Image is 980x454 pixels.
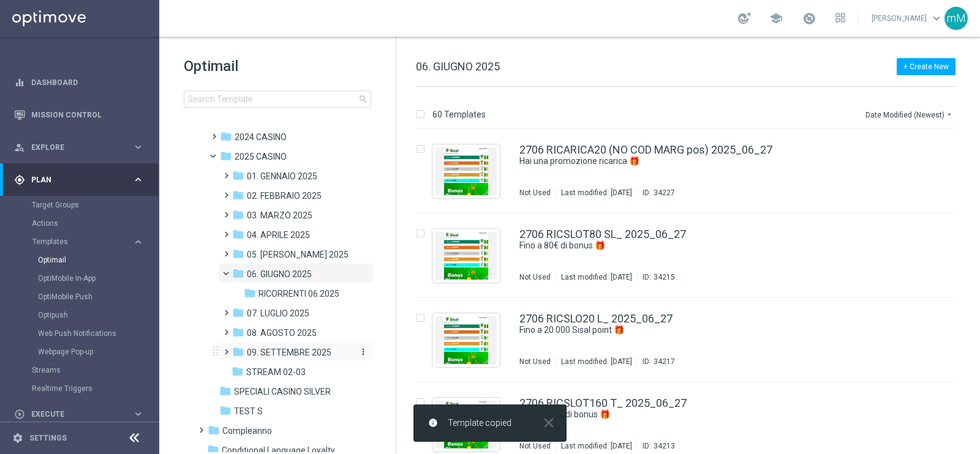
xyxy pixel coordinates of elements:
span: Explore [31,144,132,151]
div: ID: [637,441,675,451]
a: OptiMobile In-App [38,274,127,283]
div: Templates keyboard_arrow_right [32,237,145,247]
div: Not Used [519,272,551,282]
i: folder [232,228,244,240]
a: Fino a 20.000 Sisal point 🎁​ [519,324,875,336]
a: Web Push Notifications [38,329,127,338]
div: 34215 [654,272,675,282]
div: OptiMobile Push [38,288,158,306]
button: close [540,418,557,428]
i: keyboard_arrow_right [132,408,144,420]
a: Actions [32,218,127,228]
a: OptiMobile Push [38,292,127,302]
i: settings [12,433,23,444]
div: OptiMobile In-App [38,269,158,288]
span: Template copied [448,418,511,428]
button: Mission Control [13,110,145,120]
a: Mission Control [31,99,144,131]
div: mM [944,7,968,30]
a: Webpage Pop-up [38,347,127,357]
div: Templates [32,233,158,361]
div: Hai una promozione ricarica 🎁​ [519,155,903,167]
div: ID: [637,357,675,367]
i: more_vert [358,347,368,357]
span: 06. GIUGNO 2025 [416,60,500,73]
span: search [358,94,368,104]
input: Search Template [184,91,371,108]
div: Fino a 20.000 Sisal point 🎁​ [519,324,903,336]
a: 2706 RICSLOT160 T_ 2025_06_27 [519,398,687,409]
div: Not Used [519,441,551,451]
span: RICORRENTI 06.2025 [258,288,339,299]
span: STREAM 02-03 [246,367,306,378]
button: more_vert [356,346,368,358]
a: Fino a 160€ di bonus 🎁​ [519,409,875,420]
img: 34213.jpeg [435,401,497,448]
img: 34227.jpeg [435,147,497,195]
h1: Optimail [184,56,371,76]
i: folder [232,365,244,378]
span: 06. GIUGNO 2025 [247,269,312,280]
i: folder [220,130,232,143]
div: Target Groups [32,196,158,214]
div: Mission Control [14,99,144,131]
span: 03. MARZO 2025 [247,210,312,221]
div: Fino a 80€ di bonus 🎁​ [519,240,903,251]
i: close [541,415,557,431]
span: 08. AGOSTO 2025 [247,327,317,338]
button: play_circle_outline Execute keyboard_arrow_right [13,409,145,419]
a: Settings [29,434,67,442]
span: TEST S [234,406,263,417]
a: Target Groups [32,200,127,210]
i: folder [232,209,244,221]
div: Press SPACE to select this row. [404,129,978,214]
div: Dashboard [14,66,144,99]
i: folder [219,404,232,417]
i: folder [232,326,244,338]
div: Press SPACE to select this row. [404,214,978,298]
span: 04. APRILE 2025 [247,229,310,240]
div: Last modified: [DATE] [556,357,637,367]
button: gps_fixed Plan keyboard_arrow_right [13,175,145,185]
a: 2706 RICARICA20 (NO COD MARG pos) 2025_06_27 [519,144,772,155]
div: Optipush [38,306,158,324]
i: folder [219,385,232,397]
button: equalizer Dashboard [13,78,145,87]
div: Web Push Notifications [38,324,158,343]
div: Not Used [519,357,551,367]
div: Fino a 160€ di bonus 🎁​ [519,409,903,420]
div: Optimail [38,251,158,269]
div: Webpage Pop-up [38,343,158,361]
i: folder [244,287,256,299]
i: folder [220,150,232,162]
button: person_search Explore keyboard_arrow_right [13,143,145,152]
div: Execute [14,409,132,420]
i: folder [208,424,220,436]
i: folder [232,267,244,280]
a: Optimail [38,255,127,265]
span: 01. GENNAIO 2025 [247,171,317,182]
span: school [769,12,783,25]
a: 2706 RICSLOT80 SL_ 2025_06_27 [519,229,686,240]
div: 34217 [654,357,675,367]
span: Templates [32,238,120,245]
div: Explore [14,142,132,153]
div: Last modified: [DATE] [556,188,637,198]
i: keyboard_arrow_right [132,174,144,185]
i: keyboard_arrow_right [132,141,144,153]
span: Execute [31,411,132,418]
div: Streams [32,361,158,379]
div: Not Used [519,188,551,198]
div: Last modified: [DATE] [556,441,637,451]
a: 2706 RICSLO20 L_ 2025_06_27 [519,313,673,324]
i: folder [232,346,244,358]
img: 34215.jpeg [435,232,497,280]
i: folder [232,169,244,182]
span: 05. MAGGIO 2025 [247,249,349,260]
div: Actions [32,214,158,233]
i: equalizer [14,77,25,88]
